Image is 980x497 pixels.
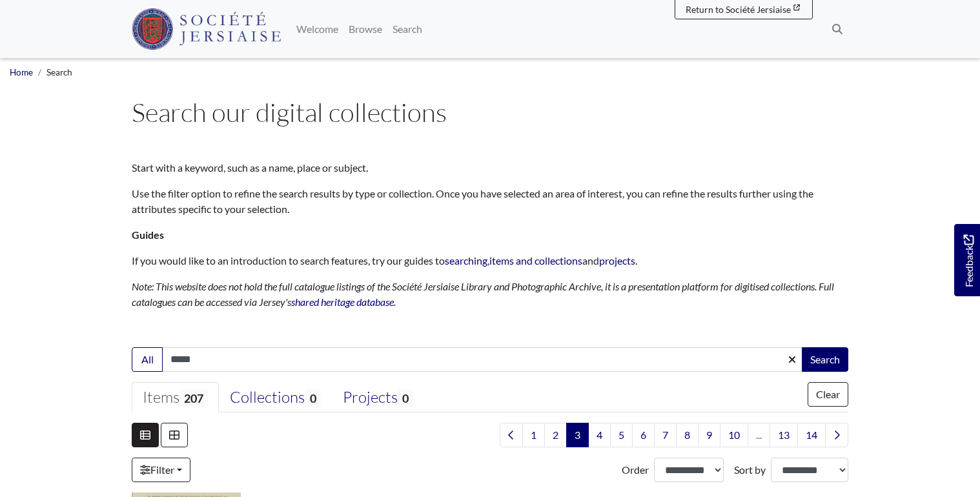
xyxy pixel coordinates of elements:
[588,423,611,447] a: Goto page 4
[445,254,487,267] a: searching
[802,347,848,372] button: Search
[489,254,582,267] a: items and collections
[132,8,281,50] img: Société Jersiaise
[522,423,545,447] a: Goto page 1
[566,423,589,447] span: Goto page 3
[10,67,33,77] a: Home
[132,280,834,308] em: Note: This website does not hold the full catalogue listings of the Société Jersiaise Library and...
[720,423,748,447] a: Goto page 10
[544,423,567,447] a: Goto page 2
[698,423,720,447] a: Goto page 9
[230,388,320,407] div: Collections
[599,254,635,267] a: projects
[179,389,208,407] span: 207
[676,423,699,447] a: Goto page 8
[770,423,798,447] a: Goto page 13
[961,234,976,287] span: Feedback
[132,5,281,53] a: Société Jersiaise logo
[291,16,343,42] a: Welcome
[398,389,413,407] span: 0
[622,462,649,478] label: Order
[291,296,394,308] a: shared heritage database
[305,389,320,407] span: 0
[734,462,766,478] label: Sort by
[162,347,803,372] input: Enter one or more search terms...
[610,423,633,447] a: Goto page 5
[500,423,523,447] a: Previous page
[954,224,980,296] a: Would you like to provide feedback?
[495,423,848,447] nav: pagination
[46,67,72,77] span: Search
[132,458,190,482] a: Filter
[132,186,848,217] p: Use the filter option to refine the search results by type or collection. Once you have selected ...
[343,388,413,407] div: Projects
[686,4,791,15] span: Return to Société Jersiaise
[132,97,848,128] h1: Search our digital collections
[143,388,208,407] div: Items
[132,347,163,372] button: All
[825,423,848,447] a: Next page
[797,423,826,447] a: Goto page 14
[654,423,677,447] a: Goto page 7
[808,382,848,407] button: Clear
[343,16,387,42] a: Browse
[387,16,427,42] a: Search
[132,253,848,269] p: If you would like to an introduction to search features, try our guides to , and .
[132,160,848,176] p: Start with a keyword, such as a name, place or subject.
[632,423,655,447] a: Goto page 6
[132,228,164,241] strong: Guides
